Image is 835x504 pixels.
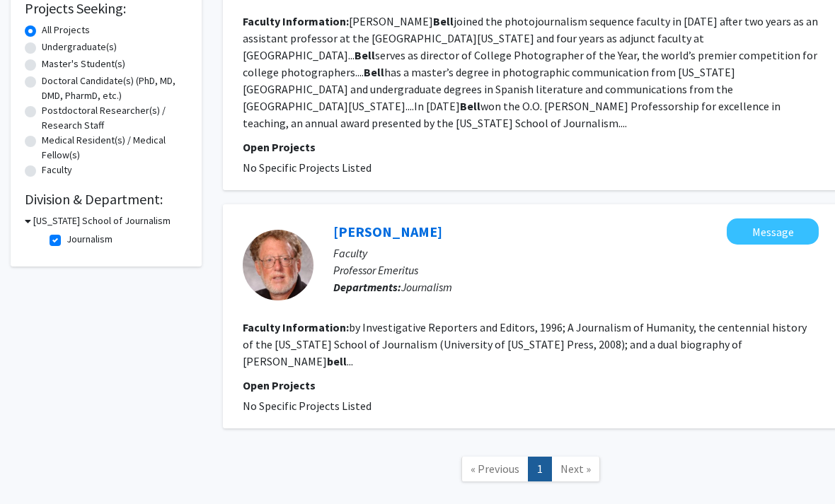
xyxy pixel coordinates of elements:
[460,99,480,113] b: Bell
[243,320,349,334] b: Faculty Information:
[42,74,188,103] label: Doctoral Candidate(s) (PhD, MD, DMD, PharmD, etc.)
[333,280,401,294] b: Departments:
[528,457,552,481] a: 1
[25,191,188,208] h2: Division & Department:
[42,163,72,177] label: Faculty
[33,213,171,228] h3: [US_STATE] School of Journalism
[333,262,819,279] p: Professor Emeritus
[364,65,384,79] b: Bell
[471,462,519,476] span: « Previous
[433,14,454,28] b: Bell
[243,139,819,156] p: Open Projects
[461,457,529,481] a: Previous Page
[560,462,591,476] span: Next »
[42,23,90,37] label: All Projects
[42,57,125,71] label: Master's Student(s)
[327,354,347,368] b: bell
[243,14,818,130] fg-read-more: [PERSON_NAME] joined the photojournalism sequence faculty in [DATE] after two years as an assista...
[333,245,819,262] p: Faculty
[42,133,188,163] label: Medical Resident(s) / Medical Fellow(s)
[11,440,60,493] iframe: Chat
[243,377,819,394] p: Open Projects
[401,280,452,294] span: Journalism
[42,40,117,54] label: Undergraduate(s)
[243,160,372,175] span: No Specific Projects Listed
[333,223,442,240] a: [PERSON_NAME]
[42,103,188,133] label: Postdoctoral Researcher(s) / Research Staff
[727,218,819,245] button: Message Steve Weinberg
[243,399,372,413] span: No Specific Projects Listed
[243,14,349,28] b: Faculty Information:
[243,320,807,368] fg-read-more: by Investigative Reporters and Editors, 1996; A Journalism of Humanity, the centennial history of...
[355,48,375,62] b: Bell
[551,457,600,481] a: Next Page
[67,232,113,247] label: Journalism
